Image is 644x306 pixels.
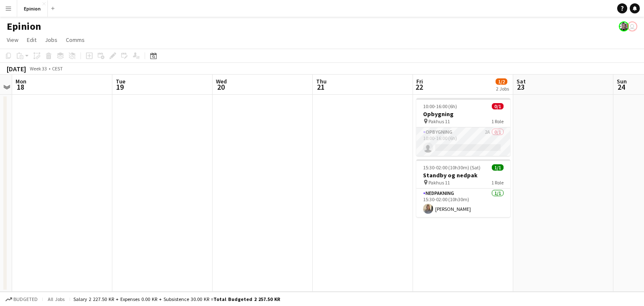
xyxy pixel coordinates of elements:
span: 1 Role [491,118,504,124]
span: Wed [216,78,227,85]
div: 2 Jobs [496,86,509,92]
span: 0/1 [492,103,504,109]
app-card-role: Opbygning2A0/110:00-16:00 (6h) [416,127,510,156]
button: Budgeted [4,295,39,304]
span: Thu [316,78,327,85]
h3: Standby og nedpak [416,171,510,179]
a: Comms [62,34,88,45]
span: 10:00-16:00 (6h) [423,103,457,109]
span: 19 [114,82,125,92]
span: 22 [415,82,423,92]
span: Edit [27,36,36,44]
span: 24 [615,82,627,92]
span: Fri [416,78,423,85]
span: View [7,36,18,44]
span: Week 33 [28,65,49,72]
span: Pakhus 11 [428,118,450,124]
a: Jobs [42,34,61,45]
span: All jobs [46,296,66,302]
span: 18 [14,82,26,92]
span: 1/2 [496,78,507,85]
span: 1 Role [491,179,504,186]
span: Jobs [45,36,57,44]
span: 15:30-02:00 (10h30m) (Sat) [423,164,480,171]
h3: Opbygning [416,110,510,118]
div: [DATE] [7,65,26,73]
div: CEST [52,65,63,72]
app-user-avatar: Marina Jensen [619,21,629,31]
a: Edit [23,34,40,45]
span: Total Budgeted 2 257.50 KR [213,296,280,302]
span: Comms [66,36,85,44]
span: Sun [617,78,627,85]
span: 1/1 [492,164,504,171]
span: 23 [515,82,526,92]
span: Pakhus 11 [428,179,450,186]
span: Budgeted [13,296,38,302]
span: Mon [16,78,26,85]
span: 20 [215,82,227,92]
button: Epinion [17,0,48,17]
div: Salary 2 227.50 KR + Expenses 0.00 KR + Subsistence 30.00 KR = [73,296,280,302]
a: View [3,34,22,45]
app-job-card: 10:00-16:00 (6h)0/1Opbygning Pakhus 111 RoleOpbygning2A0/110:00-16:00 (6h) [416,98,510,156]
span: Sat [517,78,526,85]
h1: Epinion [7,20,41,33]
app-card-role: Nedpakning1/115:30-02:00 (10h30m)[PERSON_NAME] [416,189,510,217]
app-user-avatar: Luna Amalie Sander [627,21,637,31]
span: 21 [315,82,327,92]
span: Tue [116,78,125,85]
app-job-card: 15:30-02:00 (10h30m) (Sat)1/1Standby og nedpak Pakhus 111 RoleNedpakning1/115:30-02:00 (10h30m)[P... [416,159,510,217]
